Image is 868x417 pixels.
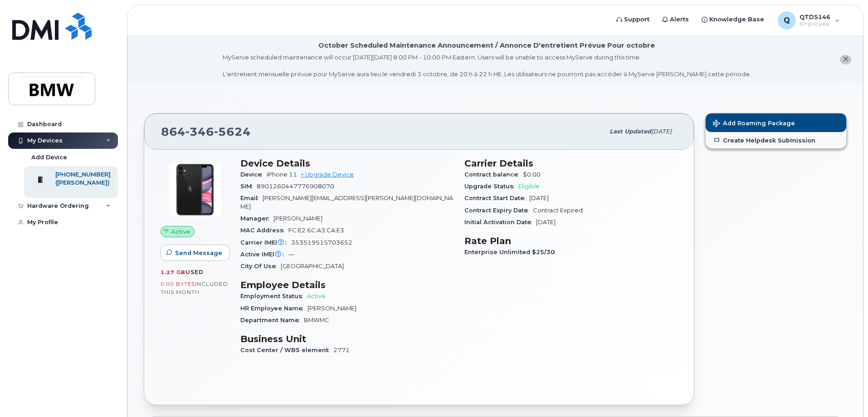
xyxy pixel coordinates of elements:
span: Email [240,195,263,201]
span: [PERSON_NAME] [273,215,322,222]
div: October Scheduled Maintenance Announcement / Annonce D'entretient Prévue Pour octobre [318,41,655,50]
span: Active [171,227,190,236]
span: used [185,269,204,275]
span: Last updated [610,128,651,135]
span: FC:E2:6C:A3:CA:E3 [288,227,344,234]
span: [DATE] [536,219,556,226]
span: Contract Start Date [464,195,529,201]
a: Create Helpdesk Submission [706,132,846,148]
span: [PERSON_NAME] [307,305,356,312]
span: 2771 [333,347,350,353]
span: Active IMEI [240,251,288,258]
span: Employment Status [240,293,307,299]
span: Eligible [518,183,540,190]
span: Device [240,171,267,178]
span: [GEOGRAPHIC_DATA] [281,263,344,270]
h3: Carrier Details [464,158,678,169]
span: 346 [185,125,214,138]
span: 8901260447776908070 [257,183,334,190]
span: [PERSON_NAME][EMAIL_ADDRESS][PERSON_NAME][DOMAIN_NAME] [240,195,453,210]
span: Carrier IMEI [240,239,291,246]
span: 1.27 GB [161,269,185,275]
button: close notification [840,55,851,64]
h3: Business Unit [240,334,454,344]
span: iPhone 11 [267,171,297,178]
span: Contract Expired [533,207,583,214]
span: [DATE] [529,195,549,201]
span: HR Employee Name [240,305,307,312]
span: 0.00 Bytes [161,281,195,287]
span: Cost Center / WBS element [240,347,333,353]
span: Contract Expiry Date [464,207,533,214]
span: Enterprise Unlimited $25/30 [464,249,560,255]
h3: Device Details [240,158,454,169]
h3: Rate Plan [464,235,678,246]
h3: Employee Details [240,280,454,290]
span: — [288,251,294,258]
span: 353519515703652 [291,239,352,246]
span: 864 [161,125,251,138]
span: City Of Use [240,263,281,270]
img: iPhone_11.jpg [168,162,222,217]
span: Department Name [240,317,304,324]
span: 5624 [214,125,251,138]
span: Add Roaming Package [713,120,795,128]
span: Contract balance [464,171,523,178]
a: + Upgrade Device [301,171,354,178]
span: SIM [240,183,257,190]
span: Initial Activation Date [464,219,536,226]
span: Active [307,293,326,299]
div: MyServe scheduled maintenance will occur [DATE][DATE] 8:00 PM - 10:00 PM Eastern. Users will be u... [223,53,751,78]
span: BMWMC [304,317,329,324]
span: Upgrade Status [464,183,518,190]
button: Send Message [161,245,230,261]
iframe: Messenger Launcher [829,378,861,410]
span: MAC Address [240,227,288,234]
span: included this month [161,280,228,295]
span: Manager [240,215,273,222]
span: Send Message [175,249,222,257]
span: $0.00 [523,171,541,178]
button: Add Roaming Package [706,113,846,132]
span: [DATE] [651,128,672,135]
